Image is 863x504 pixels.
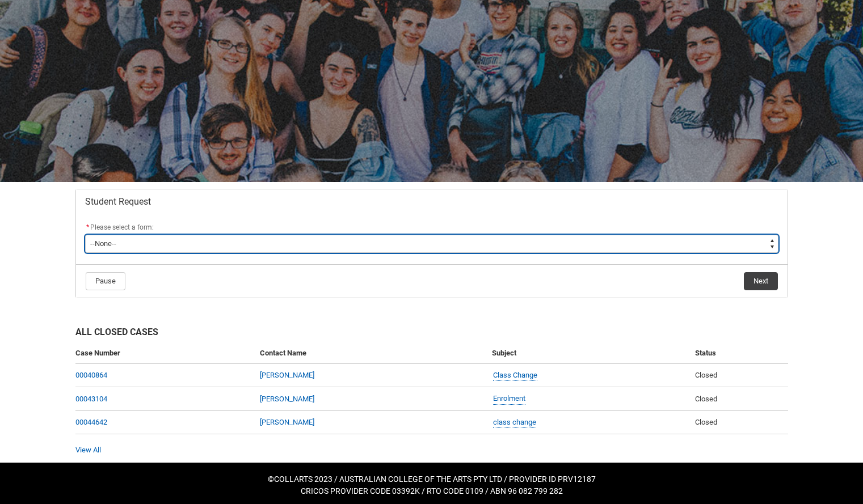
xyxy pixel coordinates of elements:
a: [PERSON_NAME] [260,418,314,426]
a: View All Cases [75,446,101,454]
a: [PERSON_NAME] [260,395,314,403]
abbr: required [86,223,89,231]
th: Case Number [75,343,256,364]
span: Please select a form: [90,223,154,231]
a: 00043104 [75,395,107,403]
span: Closed [695,418,717,426]
a: [PERSON_NAME] [260,371,314,379]
a: Class Change [493,370,537,382]
a: class change [493,417,536,429]
span: Closed [695,371,717,379]
th: Contact Name [255,343,487,364]
th: Status [691,343,788,364]
h2: All Closed Cases [75,325,788,343]
a: Enrolment [493,393,525,405]
a: 00044642 [75,418,107,426]
button: Pause [86,272,125,290]
article: Redu_Student_Request flow [75,189,788,298]
th: Subject [487,343,691,364]
button: Next [744,272,778,290]
a: 00040864 [75,371,107,379]
span: Closed [695,395,717,403]
span: Student Request [85,196,151,207]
